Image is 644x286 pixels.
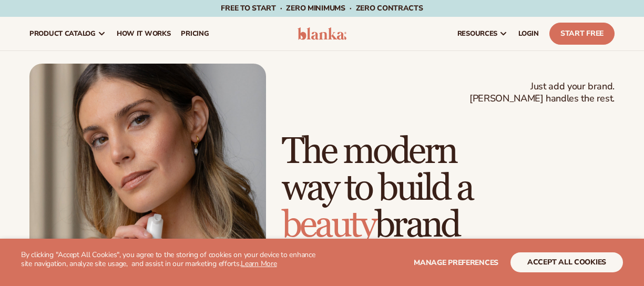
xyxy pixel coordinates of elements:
button: accept all cookies [510,252,623,272]
span: How It Works [117,29,171,38]
p: By clicking "Accept All Cookies", you agree to the storing of cookies on your device to enhance s... [21,251,322,269]
span: product catalog [29,29,96,38]
img: logo [298,27,347,40]
span: resources [457,29,497,38]
a: resources [452,17,513,50]
a: How It Works [111,17,176,50]
a: LOGIN [513,17,544,50]
span: beauty [282,203,375,248]
a: pricing [176,17,214,50]
span: Manage preferences [414,258,498,268]
h1: The modern way to build a brand [282,134,615,244]
a: product catalog [24,17,111,50]
a: Start Free [549,23,615,45]
span: Free to start · ZERO minimums · ZERO contracts [221,3,423,13]
a: Learn More [241,259,277,269]
button: Manage preferences [414,252,498,272]
span: pricing [181,29,209,38]
span: Just add your brand. [PERSON_NAME] handles the rest. [469,80,615,105]
span: LOGIN [518,29,539,38]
